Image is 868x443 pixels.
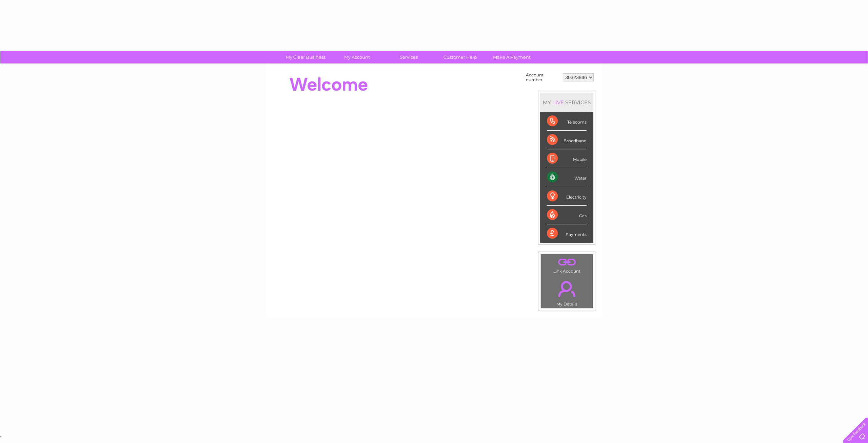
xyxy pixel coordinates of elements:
[381,51,437,63] a: Services
[432,51,488,63] a: Customer Help
[542,256,591,268] a: .
[547,131,587,149] div: Broadband
[540,254,593,275] td: Link Account
[329,51,385,63] a: My Account
[547,224,587,243] div: Payments
[547,206,587,224] div: Gas
[540,93,593,112] div: MY SERVICES
[547,187,587,206] div: Electricity
[484,51,540,63] a: Make A Payment
[547,168,587,187] div: Water
[551,99,565,106] div: LIVE
[542,277,591,301] a: .
[547,149,587,168] div: Mobile
[524,71,561,84] td: Account number
[547,112,587,131] div: Telecoms
[540,275,593,309] td: My Details
[278,51,334,63] a: My Clear Business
